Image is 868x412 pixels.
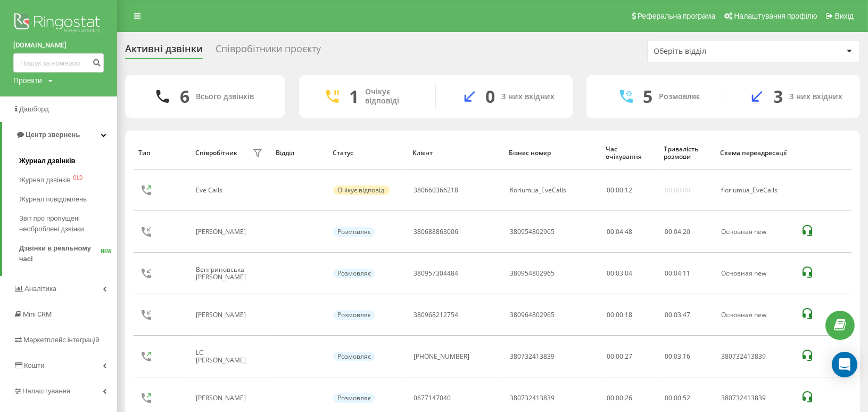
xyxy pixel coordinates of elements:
div: Розмовляє [333,393,375,403]
span: Налаштування профілю [734,12,817,20]
div: 380964802965 [510,311,555,319]
div: Співробітник [195,149,237,157]
div: 380732413839 [721,353,789,360]
a: Журнал дзвінківOLD [19,171,117,190]
div: Схема переадресації [720,149,790,157]
div: Open Intercom Messenger [832,352,857,377]
span: Налаштування [22,387,70,395]
span: Аналiтика [24,285,56,293]
div: 3 [773,86,783,107]
div: Основная new [721,311,789,319]
input: Пошук за номером [13,53,104,72]
div: Розмовляє [659,92,700,101]
div: [PERSON_NAME] [196,228,249,236]
div: Клієнт [413,149,499,157]
span: Журнал повідомлень [19,194,87,205]
div: Оберіть відділ [654,47,781,56]
div: Розмовляє [333,352,375,361]
div: : : [665,270,690,277]
a: [DOMAIN_NAME] [13,40,104,51]
span: Реферальна програма [638,12,716,20]
span: 47 [683,310,690,319]
span: 00 [665,227,672,236]
span: 04 [674,269,681,278]
div: Венгриновська [PERSON_NAME] [196,266,250,281]
div: : : [665,353,690,360]
div: 0677147040 [414,394,451,402]
div: Очікує відповіді [366,87,419,106]
div: Час очікування [606,146,654,161]
span: Дзвінки в реальному часі [19,243,101,264]
div: : : [665,311,690,319]
span: 00 [665,310,672,319]
div: Відділ [276,149,322,157]
div: 380732413839 [510,394,555,402]
span: 11 [683,269,690,278]
span: Журнал дзвінків [19,175,70,185]
div: 380954802965 [510,270,555,277]
div: 380660366218 [414,187,458,194]
div: [PERSON_NAME] [196,394,249,402]
span: 00 [607,185,614,195]
span: 12 [625,185,632,195]
div: Тип [138,149,185,157]
span: Звіт про пропущені необроблені дзвінки [19,213,112,235]
div: Розмовляє [333,227,375,237]
div: Співробітники проєкту [216,43,321,60]
span: 03 [674,352,681,361]
div: 0 [486,86,495,107]
span: 03 [674,310,681,319]
div: 00:00:18 [607,311,653,319]
span: Кошти [24,361,44,369]
div: 380688863006 [414,228,458,236]
div: 00:04:48 [607,228,653,236]
span: Вихід [835,12,854,20]
div: [PHONE_NUMBER] [414,353,469,360]
div: 380732413839 [510,353,555,360]
span: 52 [683,393,690,402]
div: Активні дзвінки [125,43,203,60]
span: Центр звернень [26,131,80,139]
div: 5 [643,86,653,107]
div: Всього дзвінків [196,92,254,101]
div: LC [PERSON_NAME] [196,349,250,365]
div: floriumua_EveCalls [721,187,789,194]
span: 00 [674,393,681,402]
div: 380957304484 [414,270,458,277]
span: Mini CRM [23,310,52,318]
span: 16 [683,352,690,361]
div: З них вхідних [502,92,555,101]
span: 00 [665,352,672,361]
div: floriumua_EveCalls [510,187,566,194]
div: [PERSON_NAME] [196,311,249,319]
span: Дашборд [19,105,49,113]
img: Ringostat logo [13,11,104,37]
span: 00 [665,393,672,402]
a: Звіт про пропущені необроблені дзвінки [19,209,117,239]
div: Тривалість розмови [664,146,710,161]
div: Розмовляє [333,310,375,320]
a: Журнал повідомлень [19,190,117,209]
a: Журнал дзвінків [19,151,117,171]
div: Статус [333,149,403,157]
span: 00 [665,269,672,278]
div: 380954802965 [510,228,555,236]
a: Центр звернень [2,122,117,148]
span: 04 [674,227,681,236]
div: 6 [180,86,189,107]
div: 00:00:00 [665,187,690,194]
div: Очікує відповіді [333,185,390,195]
div: : : [665,394,690,402]
div: : : [665,228,690,236]
div: 00:00:27 [607,353,653,360]
div: З них вхідних [789,92,842,101]
span: Журнал дзвінків [19,156,76,166]
span: 20 [683,227,690,236]
div: 380732413839 [721,394,789,402]
div: Основная new [721,270,789,277]
div: 00:03:04 [607,270,653,277]
span: 00 [616,185,623,195]
div: Основная new [721,228,789,236]
div: 00:00:26 [607,394,653,402]
div: Розмовляє [333,269,375,278]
